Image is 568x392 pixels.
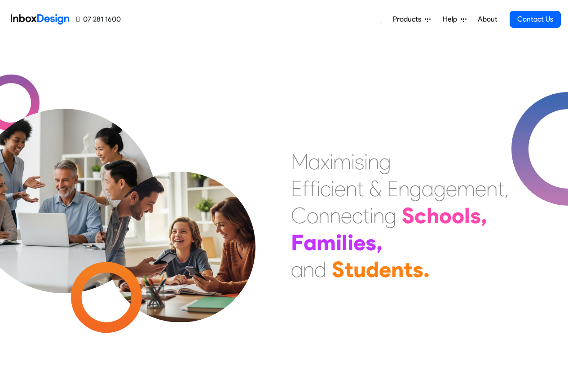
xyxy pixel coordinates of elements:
div: F [291,229,304,256]
div: a [308,148,321,175]
div: n [318,202,330,229]
div: M [291,148,308,175]
div: E [291,175,302,202]
div: Maximising Efficient & Engagement, Connecting Schools, Families, and Students. [291,148,509,283]
div: a [304,229,317,256]
div: m [317,229,336,256]
div: c [352,202,363,229]
img: parents_with_child.png [86,134,274,322]
div: n [330,202,341,229]
div: a [291,256,303,283]
div: o [439,202,452,229]
div: n [391,256,404,283]
div: & [369,175,382,202]
div: , [481,202,487,229]
div: l [342,229,348,256]
div: , [376,229,383,256]
div: , [504,175,509,202]
div: s [365,229,376,256]
div: f [302,175,309,202]
div: e [335,175,346,202]
div: i [370,202,373,229]
div: g [409,175,422,202]
div: n [368,148,379,175]
div: h [427,202,439,229]
div: t [357,175,364,202]
div: c [320,175,331,202]
div: i [348,229,353,256]
div: i [364,148,368,175]
div: e [341,202,352,229]
div: i [330,148,333,175]
div: d [314,256,326,283]
div: m [457,175,475,202]
div: t [498,175,504,202]
div: e [353,229,365,256]
div: . [423,256,430,283]
div: e [475,175,486,202]
div: n [346,175,357,202]
div: s [413,256,423,283]
div: s [355,148,364,175]
div: e [446,175,457,202]
div: l [464,202,470,229]
a: Products [389,10,434,28]
div: s [470,202,481,229]
div: m [333,148,351,175]
div: S [402,202,414,229]
div: d [366,256,379,283]
a: Contact Us [510,11,561,28]
div: g [434,175,446,202]
div: S [332,256,344,283]
span: Products [393,14,425,25]
div: x [321,148,330,175]
div: u [353,256,366,283]
div: e [379,256,391,283]
div: i [351,148,355,175]
div: n [303,256,314,283]
span: Help [443,14,461,25]
div: C [291,202,307,229]
div: n [373,202,384,229]
div: g [379,148,391,175]
div: c [414,202,427,229]
div: t [404,256,413,283]
div: i [336,229,342,256]
div: g [384,202,396,229]
div: i [317,175,320,202]
div: f [309,175,317,202]
div: a [422,175,434,202]
div: o [307,202,318,229]
div: n [486,175,498,202]
a: 07 281 1600 [76,14,121,25]
div: o [452,202,464,229]
div: i [331,175,335,202]
div: t [363,202,370,229]
div: t [344,256,353,283]
div: E [387,175,398,202]
div: n [398,175,409,202]
a: Help [439,10,470,28]
a: About [475,10,500,28]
